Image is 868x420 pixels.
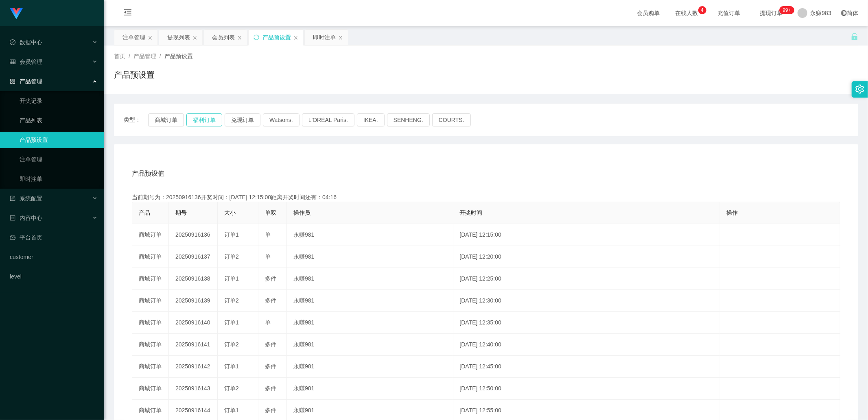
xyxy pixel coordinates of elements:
span: 订单1 [224,275,239,282]
td: [DATE] 12:40:00 [453,334,720,356]
span: 订单1 [224,231,239,238]
td: 20250916138 [169,268,218,290]
td: [DATE] 12:25:00 [453,268,720,290]
i: 图标: unlock [851,33,858,40]
span: 单双 [265,209,276,216]
a: 产品预设置 [20,132,98,148]
a: 注单管理 [20,151,98,168]
td: [DATE] 12:45:00 [453,356,720,378]
a: 图标: dashboard平台首页 [10,229,98,246]
sup: 299 [779,6,794,14]
button: Watsons. [263,113,300,126]
span: 会员管理 [10,59,42,65]
div: 会员列表 [212,30,235,45]
td: 永赚981 [287,224,453,246]
td: [DATE] 12:20:00 [453,246,720,268]
span: 多件 [265,407,276,413]
span: 大小 [224,209,236,216]
i: 图标: close [338,35,343,40]
td: [DATE] 12:15:00 [453,224,720,246]
a: level [10,268,98,285]
td: [DATE] 12:35:00 [453,312,720,334]
td: 商城订单 [132,290,169,312]
td: 20250916143 [169,378,218,400]
span: 订单1 [224,363,239,370]
span: 订单2 [224,253,239,260]
span: 系统配置 [10,195,42,202]
td: 永赚981 [287,268,453,290]
span: 单 [265,319,271,326]
i: 图标: close [148,35,153,40]
img: logo.9652507e.png [10,8,23,20]
span: 产品预设值 [132,169,164,178]
td: 20250916140 [169,312,218,334]
i: 图标: profile [10,215,15,221]
td: 20250916139 [169,290,218,312]
span: 多件 [265,385,276,392]
td: 永赚981 [287,378,453,400]
span: / [160,53,161,59]
sup: 4 [698,6,706,14]
i: 图标: check-circle-o [10,39,15,45]
span: 订单1 [224,319,239,326]
span: 多件 [265,363,276,370]
span: 在线人数 [671,10,702,16]
td: 永赚981 [287,334,453,356]
td: 商城订单 [132,356,169,378]
div: 产品预设置 [262,30,291,45]
td: 商城订单 [132,334,169,356]
td: 20250916142 [169,356,218,378]
td: 商城订单 [132,312,169,334]
i: 图标: global [841,10,847,16]
span: 多件 [265,297,276,304]
td: 永赚981 [287,312,453,334]
button: 福利订单 [186,113,222,126]
span: 产品预设置 [164,53,193,59]
span: 单 [265,231,271,238]
span: 订单1 [224,407,239,413]
i: 图标: setting [855,85,864,94]
i: 图标: table [10,59,15,65]
span: / [129,53,130,59]
span: 单 [265,253,271,260]
span: 多件 [265,341,276,348]
button: 商城订单 [148,113,184,126]
span: 期号 [175,209,187,216]
i: 图标: close [192,35,197,40]
span: 类型： [124,113,148,126]
span: 首页 [114,53,125,59]
span: 订单2 [224,341,239,348]
button: IKEA. [357,113,385,126]
span: 操作 [727,209,738,216]
span: 内容中心 [10,215,42,221]
span: 开奖时间 [460,209,483,216]
button: SENHENG. [387,113,430,126]
button: L'ORÉAL Paris. [302,113,354,126]
td: 20250916137 [169,246,218,268]
span: 产品管理 [133,53,156,59]
td: 商城订单 [132,268,169,290]
a: 开奖记录 [20,93,98,109]
p: 4 [701,6,704,14]
div: 提现列表 [167,30,190,45]
h1: 产品预设置 [114,69,155,81]
div: 注单管理 [122,30,145,45]
span: 操作员 [293,209,310,216]
button: COURTS. [432,113,471,126]
span: 订单2 [224,297,239,304]
td: 20250916141 [169,334,218,356]
i: 图标: close [293,35,298,40]
td: 商城订单 [132,246,169,268]
td: [DATE] 12:30:00 [453,290,720,312]
span: 多件 [265,275,276,282]
td: 商城订单 [132,224,169,246]
span: 产品管理 [10,78,42,85]
td: 永赚981 [287,246,453,268]
i: 图标: menu-fold [114,0,142,26]
a: 即时注单 [20,171,98,187]
span: 提现订单 [756,10,787,16]
button: 兑现订单 [225,113,260,126]
div: 当前期号为：20250916136开奖时间：[DATE] 12:15:00距离开奖时间还有：04:16 [132,193,840,202]
span: 订单2 [224,385,239,392]
td: 永赚981 [287,356,453,378]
